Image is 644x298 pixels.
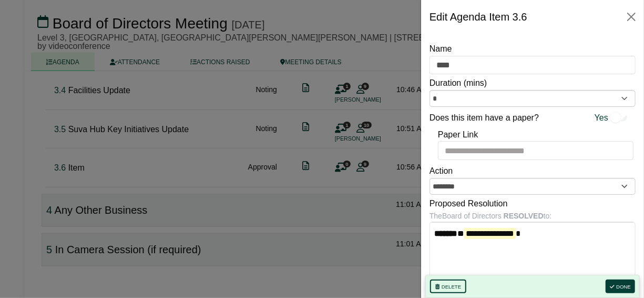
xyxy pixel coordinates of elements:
[430,164,453,178] label: Action
[430,8,527,25] div: Edit Agenda Item 3.6
[623,8,640,25] button: Close
[430,76,487,90] label: Duration (mins)
[430,42,452,56] label: Name
[430,210,636,222] div: The Board of Directors to:
[430,197,508,211] label: Proposed Resolution
[606,280,635,293] button: Done
[595,111,608,125] span: Yes
[438,128,478,142] label: Paper Link
[430,111,539,125] label: Does this item have a paper?
[504,212,544,220] b: RESOLVED
[430,280,466,293] button: Delete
